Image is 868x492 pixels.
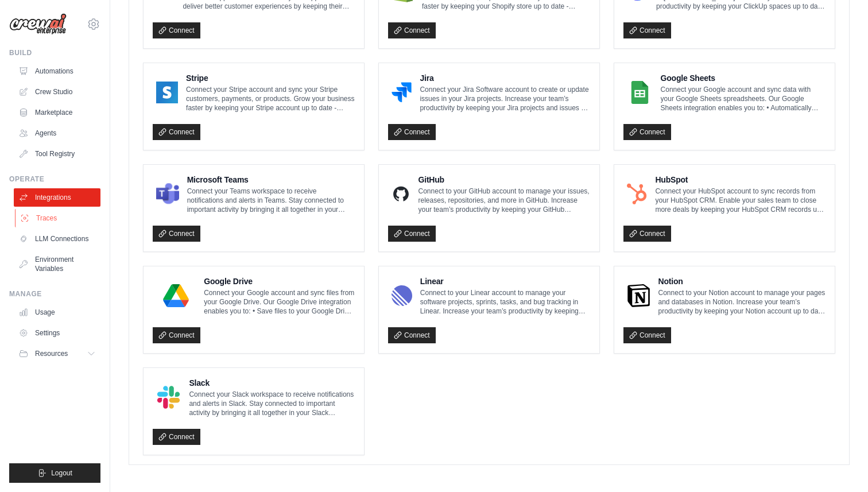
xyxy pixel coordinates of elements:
img: Google Sheets Logo [627,81,653,104]
p: Connect your Google account and sync files from your Google Drive. Our Google Drive integration e... [204,288,355,316]
a: Connect [623,226,671,242]
p: Connect your Teams workspace to receive notifications and alerts in Teams. Stay connected to impo... [187,187,355,214]
a: Connect [153,226,200,242]
p: Connect your Slack workspace to receive notifications and alerts in Slack. Stay connected to impo... [189,390,355,417]
p: Connect your Stripe account and sync your Stripe customers, payments, or products. Grow your busi... [186,85,355,113]
h4: Google Sheets [661,72,826,84]
a: Environment Variables [14,250,100,278]
img: Microsoft Teams Logo [156,183,179,206]
a: Connect [153,22,200,38]
a: Automations [14,62,100,80]
button: Logout [9,463,100,483]
a: Connect [388,226,436,242]
a: Tool Registry [14,145,100,163]
a: Connect [388,124,436,140]
img: Linear Logo [392,284,412,307]
p: Connect your Jira Software account to create or update issues in your Jira projects. Increase you... [420,85,590,113]
span: Resources [35,349,68,358]
img: Google Drive Logo [156,284,196,307]
h4: Jira [420,72,590,84]
img: Logo [9,13,67,35]
p: Connect to your Notion account to manage your pages and databases in Notion. Increase your team’s... [658,288,826,316]
a: Connect [388,327,436,343]
p: Connect your Google account and sync data with your Google Sheets spreadsheets. Our Google Sheets... [661,85,826,113]
p: Connect to your Linear account to manage your software projects, sprints, tasks, and bug tracking... [420,288,590,316]
img: HubSpot Logo [627,183,647,206]
a: Settings [14,324,100,342]
a: Connect [153,124,200,140]
h4: Stripe [186,72,355,84]
a: Crew Studio [14,83,100,101]
img: GitHub Logo [392,183,410,206]
button: Resources [14,344,100,363]
a: Connect [153,327,200,343]
h4: Microsoft Teams [187,174,355,185]
p: Connect to your GitHub account to manage your issues, releases, repositories, and more in GitHub.... [418,187,590,214]
a: Connect [153,429,200,445]
div: Manage [9,289,100,299]
span: Logout [51,468,72,478]
a: Connect [623,327,671,343]
a: Connect [388,22,436,38]
h4: GitHub [418,174,590,185]
div: Build [9,48,100,57]
img: Jira Logo [392,81,412,104]
a: LLM Connections [14,230,100,248]
div: Operate [9,175,100,184]
h4: HubSpot [655,174,826,185]
a: Traces [15,209,102,227]
p: Connect your HubSpot account to sync records from your HubSpot CRM. Enable your sales team to clo... [655,187,826,214]
a: Connect [623,22,671,38]
h4: Slack [189,377,355,389]
h4: Linear [420,276,590,287]
a: Agents [14,124,100,142]
img: Slack Logo [156,386,181,409]
h4: Google Drive [204,276,355,287]
a: Connect [623,124,671,140]
a: Integrations [14,188,100,207]
h4: Notion [658,276,826,287]
a: Marketplace [14,103,100,122]
img: Stripe Logo [156,81,178,104]
a: Usage [14,303,100,321]
img: Notion Logo [627,284,650,307]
